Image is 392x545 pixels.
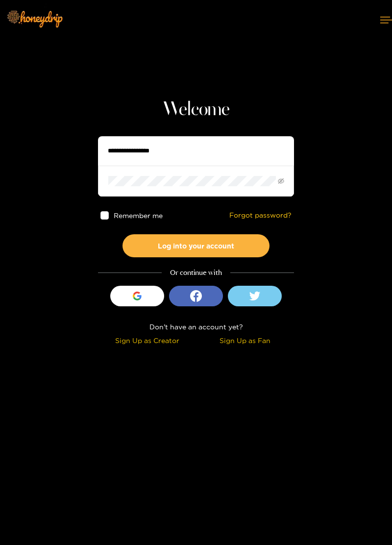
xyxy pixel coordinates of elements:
div: Or continue with [98,267,294,278]
span: Remember me [114,212,163,219]
a: Forgot password? [229,211,292,220]
button: Log into your account [122,234,269,257]
div: Sign Up as Creator [100,335,194,346]
div: Don't have an account yet? [98,321,294,332]
span: eye-invisible [278,178,284,184]
h1: Welcome [98,98,294,122]
div: Sign Up as Fan [198,335,292,346]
